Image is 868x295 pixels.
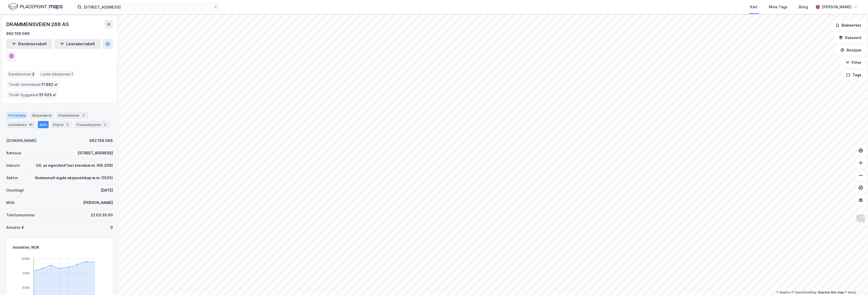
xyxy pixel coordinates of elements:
tspan: 120M [21,256,30,260]
div: 2 [81,113,86,118]
div: 48 [28,122,34,127]
div: Sektor [6,175,18,181]
div: Eiendommer [56,112,88,119]
div: Bolig [799,4,808,10]
div: Mine Tags [769,4,787,10]
div: 0 [110,224,113,231]
img: logo.f888ab2527a4732fd821a326f86c7f29.svg [8,2,63,11]
div: Eiendommer : [6,70,37,78]
div: 992 156 066 [89,138,113,144]
div: [DOMAIN_NAME]. [6,138,37,144]
iframe: Chat Widget [842,270,868,295]
div: Kontrollprogram for chat [842,270,868,295]
div: MVA [6,200,14,206]
div: Totalt tomteareal : [6,80,60,89]
div: [DATE] [101,187,113,193]
div: 2 [102,122,107,127]
button: Analyse [836,45,866,55]
div: Adresse [6,150,21,156]
div: Info [38,121,49,128]
div: [STREET_ADDRESS] [78,150,113,156]
tspan: 60M [23,285,30,289]
div: Kommunalt eigde aksjeselskap m.m. (1520) [35,175,113,181]
div: Styret [51,121,72,128]
span: 51 023 ㎡ [39,92,56,98]
button: Eiendomstabell [6,39,52,49]
div: Inntekter, NOK [13,244,39,251]
div: Ansatte # [6,224,24,231]
a: Mapbox [776,291,791,294]
div: [PERSON_NAME] [83,200,113,206]
div: Telefonnummer [6,212,35,218]
div: Aksjonærer [30,112,54,119]
div: 992 156 066 [6,31,30,37]
button: Filter [841,57,866,68]
span: 2 [32,71,34,77]
div: Leide lokasjoner : [39,70,75,78]
tspan: 90M [23,271,30,275]
div: Utl. av egen/leid fast eiendom el. (68.209) [36,162,113,169]
img: Z [856,214,866,224]
div: Totalt byggareal : [6,91,58,99]
div: 22 03 35 00 [91,212,113,218]
div: Kart [750,4,757,10]
button: Leietakertabell [54,39,100,49]
div: 3 [65,122,70,127]
div: Transaksjoner [74,121,110,128]
span: 1 [71,71,73,77]
input: Søk på adresse, matrikkel, gårdeiere, leietakere eller personer [82,3,214,11]
button: Bokmerker [831,20,866,31]
a: Improve this map [818,291,844,294]
div: Portefølje [6,112,28,119]
button: Datasett [834,33,866,43]
a: OpenStreetMap [792,291,817,294]
span: 11 882 ㎡ [41,81,58,88]
div: Grunnlagt [6,187,24,193]
div: [PERSON_NAME] [822,4,851,10]
div: Industri [6,162,20,169]
button: Tags [842,70,866,80]
div: Leietakere [6,121,36,128]
div: DRAMMENSVEIEN 288 AS [6,20,70,28]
